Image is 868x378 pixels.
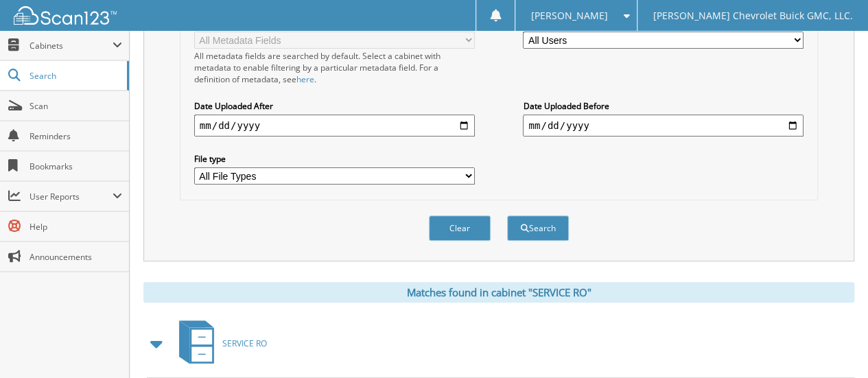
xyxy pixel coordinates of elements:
span: SERVICE RO [222,338,267,349]
span: Search [30,70,120,82]
button: Search [507,215,569,241]
input: start [194,115,475,137]
input: end [523,115,804,137]
span: Reminders [30,130,122,142]
iframe: Chat Widget [799,312,868,378]
span: User Reports [30,191,113,202]
div: All metadata fields are searched by default. Select a cabinet with metadata to enable filtering b... [194,50,475,85]
span: [PERSON_NAME] [531,12,608,20]
label: File type [194,153,475,165]
a: here [296,73,314,85]
span: [PERSON_NAME] Chevrolet Buick GMC, LLC. [653,12,852,20]
a: SERVICE RO [171,316,267,370]
img: scan123-logo-white.svg [14,6,117,25]
span: Bookmarks [30,161,122,172]
span: Scan [30,100,122,112]
button: Clear [429,215,491,241]
label: Date Uploaded After [194,100,475,112]
label: Date Uploaded Before [523,100,804,112]
div: Matches found in cabinet "SERVICE RO" [143,282,854,303]
span: Help [30,221,122,233]
span: Announcements [30,251,122,263]
span: Cabinets [30,40,113,51]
